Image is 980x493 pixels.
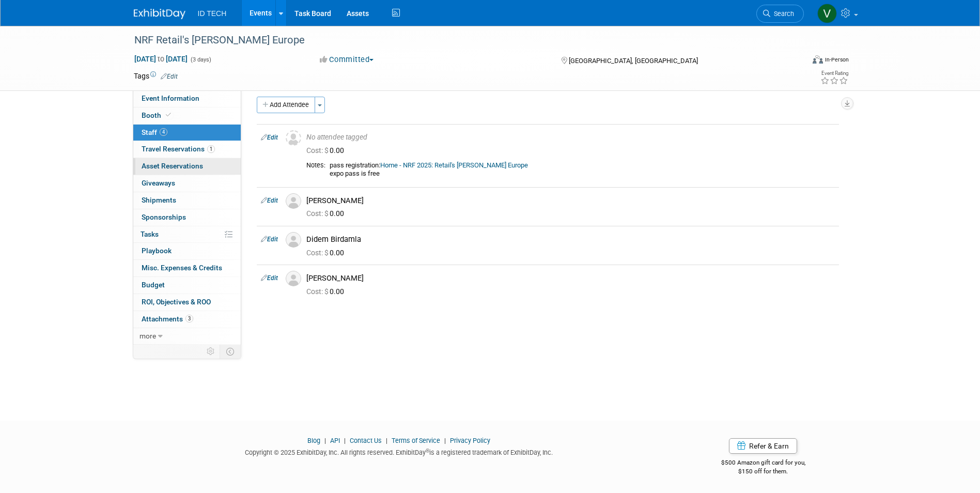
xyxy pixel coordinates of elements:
[190,56,211,63] span: (3 days)
[306,146,330,155] span: Cost: $
[133,125,241,141] a: Staff4
[185,315,193,322] span: 3
[133,158,241,175] a: Asset Reservations
[306,196,835,206] div: [PERSON_NAME]
[743,54,849,69] div: Event Format
[142,162,203,170] span: Asset Reservations
[142,145,215,153] span: Travel Reservations
[306,287,348,296] span: 0.00
[261,274,278,282] a: Edit
[142,179,175,187] span: Giveaways
[306,146,348,155] span: 0.00
[383,437,390,444] span: |
[133,311,241,328] a: Attachments3
[134,9,185,19] img: ExhibitDay
[142,298,211,306] span: ROI, Objectives & ROO
[307,437,320,444] a: Blog
[133,294,241,311] a: ROI, Objectives & ROO
[142,196,176,204] span: Shipments
[306,209,348,218] span: 0.00
[202,345,220,358] td: Personalize Event Tab Strip
[131,31,788,50] div: NRF Retail's [PERSON_NAME] Europe
[306,287,330,296] span: Cost: $
[133,141,241,158] a: Travel Reservations1
[134,71,178,81] td: Tags
[207,145,215,153] span: 1
[380,161,528,169] a: Home - NRF 2025: Retail's [PERSON_NAME] Europe
[569,57,698,65] span: [GEOGRAPHIC_DATA], [GEOGRAPHIC_DATA]
[286,271,301,286] img: Associate-Profile-5.png
[756,5,804,23] a: Search
[139,332,156,340] span: more
[817,4,837,23] img: Victoria Henzon
[133,175,241,192] a: Giveaways
[306,161,325,170] div: Notes:
[133,260,241,276] a: Misc. Expenses & Credits
[133,277,241,294] a: Budget
[141,230,159,238] span: Tasks
[330,437,340,444] a: API
[161,73,178,80] a: Edit
[392,437,440,444] a: Terms of Service
[306,209,330,218] span: Cost: $
[341,437,348,444] span: |
[729,438,797,454] a: Refer & Earn
[261,197,278,204] a: Edit
[134,54,188,64] span: [DATE] [DATE]
[160,128,167,136] span: 4
[133,192,241,209] a: Shipments
[330,161,835,178] div: pass registration: expo pass is free
[286,130,301,146] img: Unassigned-User-Icon.png
[142,111,173,119] span: Booth
[680,452,847,475] div: $500 Amazon gift card for you,
[133,328,241,345] a: more
[220,345,241,358] td: Toggle Event Tabs
[770,10,794,18] span: Search
[442,437,448,444] span: |
[306,133,835,142] div: No attendee tagged
[156,55,166,63] span: to
[142,213,186,221] span: Sponsorships
[825,56,849,64] div: In-Person
[133,107,241,124] a: Booth
[286,232,301,248] img: Associate-Profile-5.png
[306,235,835,244] div: Didem Birdamla
[306,273,835,283] div: [PERSON_NAME]
[322,437,329,444] span: |
[813,55,823,64] img: Format-Inperson.png
[198,9,227,18] span: ID TECH
[133,243,241,259] a: Playbook
[142,264,222,272] span: Misc. Expenses & Credits
[257,97,315,113] button: Add Attendee
[142,281,165,289] span: Budget
[306,249,348,257] span: 0.00
[166,112,171,118] i: Booth reservation complete
[133,226,241,243] a: Tasks
[820,71,848,76] div: Event Rating
[133,90,241,107] a: Event Information
[142,94,199,102] span: Event Information
[286,193,301,209] img: Associate-Profile-5.png
[350,437,382,444] a: Contact Us
[142,315,193,323] span: Attachments
[316,54,378,65] button: Committed
[450,437,490,444] a: Privacy Policy
[142,246,172,255] span: Playbook
[133,209,241,226] a: Sponsorships
[261,236,278,243] a: Edit
[680,467,847,476] div: $150 off for them.
[134,445,665,457] div: Copyright © 2025 ExhibitDay, Inc. All rights reserved. ExhibitDay is a registered trademark of Ex...
[306,249,330,257] span: Cost: $
[261,134,278,141] a: Edit
[426,448,429,454] sup: ®
[142,128,167,136] span: Staff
